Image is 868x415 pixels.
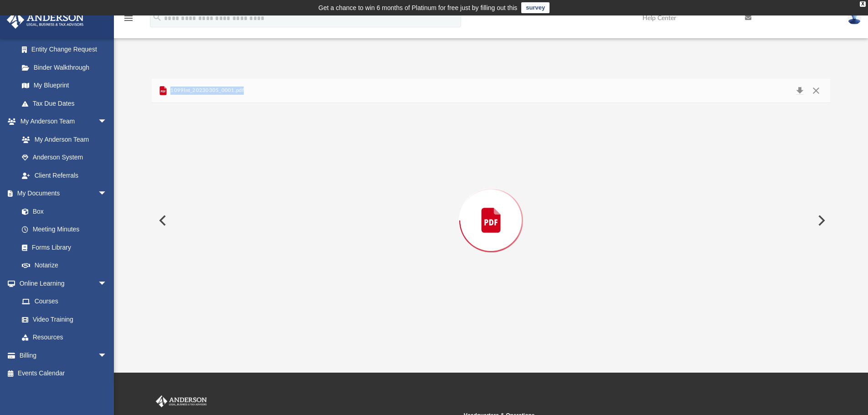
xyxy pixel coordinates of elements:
a: menu [123,17,134,24]
div: Get a chance to win 6 months of Platinum for free just by filling out this [318,2,518,13]
button: Close [808,84,824,97]
a: Anderson System [13,149,116,167]
a: Events Calendar [6,364,121,383]
a: Resources [13,328,116,347]
a: Courses [13,292,116,311]
a: Forms Library [13,238,112,256]
button: Download [791,84,808,97]
a: Client Referrals [13,166,116,184]
i: search [152,12,162,22]
i: menu [123,13,134,24]
a: My Blueprint [13,77,116,95]
img: User Pic [847,11,861,25]
span: arrow_drop_down [98,346,116,365]
a: Entity Change Request [13,41,121,59]
a: Video Training [13,310,112,328]
span: arrow_drop_down [98,113,116,131]
a: survey [521,2,550,13]
button: Previous File [152,208,172,233]
a: Notarize [13,256,116,275]
span: arrow_drop_down [98,184,116,203]
img: Anderson Advisors Platinum Portal [154,395,209,407]
a: My Documentsarrow_drop_down [6,184,116,203]
a: Box [13,202,112,220]
div: Preview [152,79,831,338]
a: Online Learningarrow_drop_down [6,274,116,292]
div: close [860,1,866,7]
span: arrow_drop_down [98,274,116,293]
a: Binder Walkthrough [13,58,121,77]
a: Billingarrow_drop_down [6,346,121,364]
a: My Anderson Teamarrow_drop_down [6,113,116,131]
a: My Anderson Team [13,130,112,149]
a: Tax Due Dates [13,94,121,113]
button: Next File [811,208,831,233]
span: 1099Int_20230305_0001.pdf [169,87,244,95]
img: Anderson Advisors Platinum Portal [4,11,87,29]
a: Meeting Minutes [13,220,116,239]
